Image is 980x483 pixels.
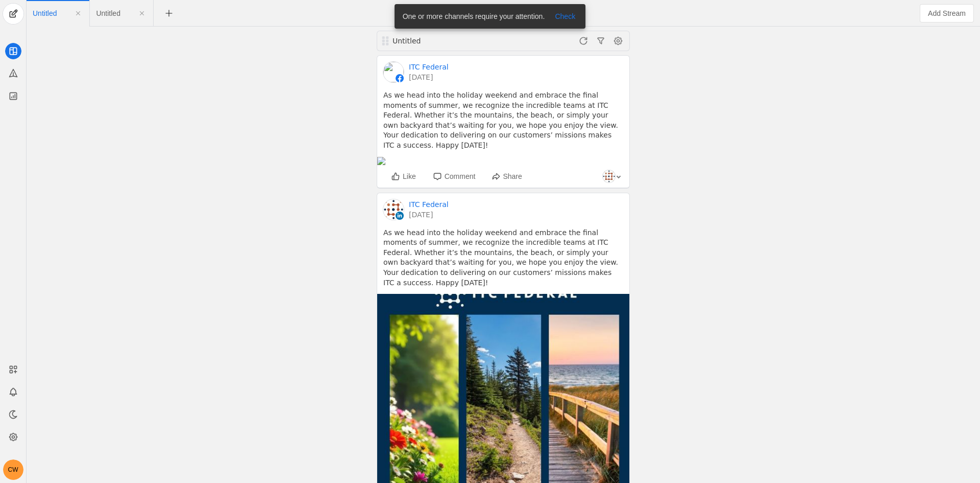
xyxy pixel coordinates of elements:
[409,62,449,72] a: ITC Federal
[403,172,416,180] span: Like
[409,210,449,220] a: [DATE]
[445,172,476,180] span: Comment
[383,228,623,288] pre: As we head into the holiday weekend and embrace the final moments of summer, we recognize the inc...
[928,8,966,18] span: Add Stream
[920,4,974,22] button: Add Stream
[555,11,575,21] span: Check
[33,10,57,17] span: Click to edit name
[486,169,527,184] button: Share
[603,170,615,182] img: cache
[383,199,404,220] img: cache
[503,172,522,180] span: Share
[383,62,404,82] img: cache
[427,169,481,184] button: Comment
[96,10,120,17] span: Click to edit name
[409,199,449,210] a: ITC Federal
[3,459,23,480] button: CW
[395,4,549,29] div: One or more channels require your attention.
[160,9,178,17] app-icon-button: New Tab
[377,157,385,165] img: undefined
[133,4,151,22] app-icon-button: Close Tab
[393,36,514,46] div: Untitled
[385,169,421,184] button: Like
[409,72,449,82] a: [DATE]
[383,90,623,151] pre: As we head into the holiday weekend and embrace the final moments of summer, we recognize the inc...
[549,10,581,22] button: Check
[69,4,87,22] app-icon-button: Close Tab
